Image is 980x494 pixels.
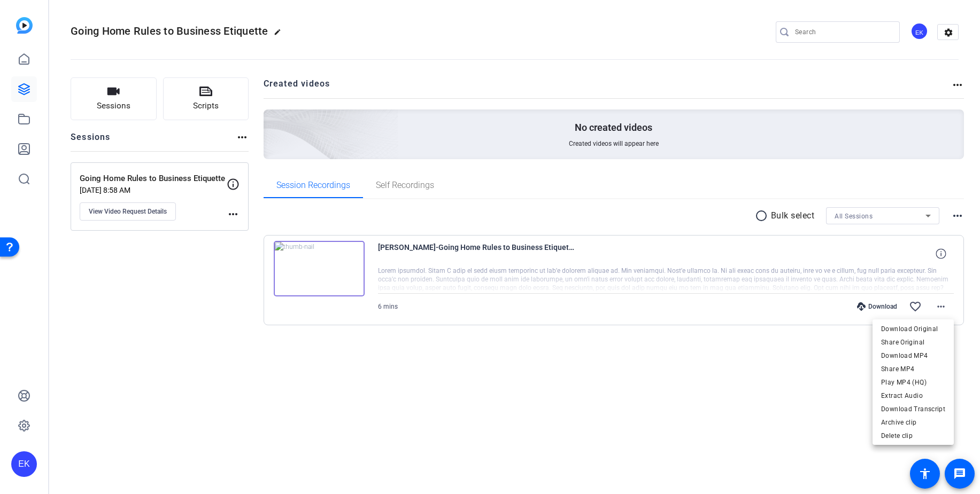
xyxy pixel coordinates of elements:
[881,323,945,335] span: Download Original
[881,403,945,415] span: Download Transcript
[881,389,945,402] span: Extract Audio
[881,363,945,375] span: Share MP4
[881,376,945,389] span: Play MP4 (HQ)
[881,429,945,442] span: Delete clip
[881,416,945,429] span: Archive clip
[881,349,945,362] span: Download MP4
[881,336,945,349] span: Share Original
